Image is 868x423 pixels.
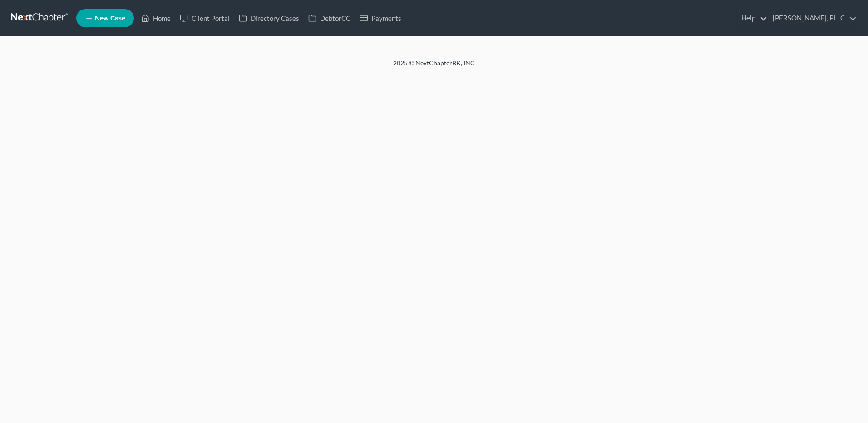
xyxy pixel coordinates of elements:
[137,10,175,26] a: Home
[304,10,355,26] a: DebtorCC
[768,10,857,26] a: [PERSON_NAME], PLLC
[175,59,693,75] div: 2025 © NextChapterBK, INC
[76,9,134,27] new-legal-case-button: New Case
[737,10,767,26] a: Help
[175,10,234,26] a: Client Portal
[234,10,304,26] a: Directory Cases
[355,10,406,26] a: Payments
